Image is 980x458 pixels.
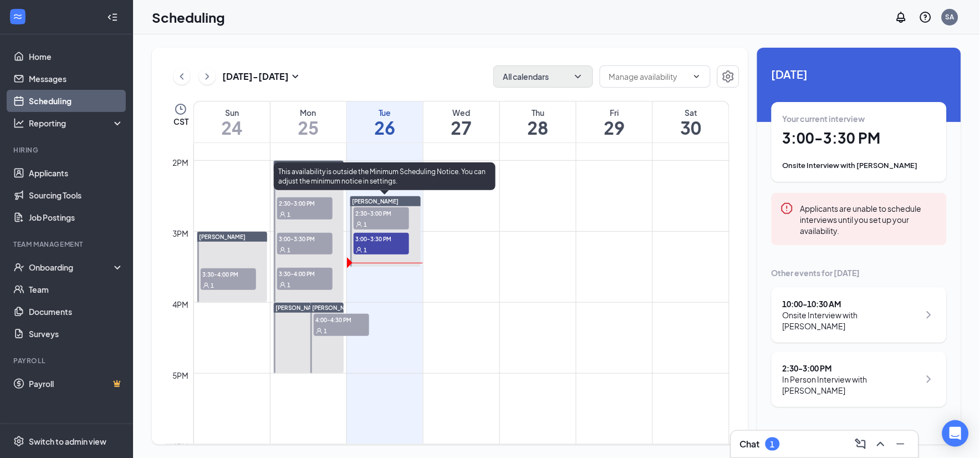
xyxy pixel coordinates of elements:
[171,298,191,311] div: 4pm
[354,233,409,244] span: 3:00-3:30 PM
[576,118,652,137] h1: 29
[171,227,191,240] div: 3pm
[288,246,291,254] span: 1
[872,435,890,453] button: ChevronUp
[894,437,907,451] svg: Minimize
[277,268,333,279] span: 3:30-4:00 PM
[353,198,399,205] span: [PERSON_NAME]
[194,118,270,137] h1: 24
[279,282,286,288] svg: User
[12,11,23,22] svg: WorkstreamLogo
[171,369,191,381] div: 5pm
[270,118,346,137] h1: 25
[892,435,910,453] button: Minimize
[29,184,124,206] a: Sourcing Tools
[854,437,867,451] svg: ComposeMessage
[29,118,124,129] div: Reporting
[500,107,576,118] div: Thu
[852,435,870,453] button: ComposeMessage
[277,233,333,244] span: 3:00-3:30 PM
[573,71,584,82] svg: ChevronDown
[202,70,213,83] svg: ChevronRight
[347,107,423,118] div: Tue
[194,107,270,118] div: Sun
[895,11,908,24] svg: Notifications
[13,145,121,155] div: Hiring
[288,211,291,218] span: 1
[29,90,124,112] a: Scheduling
[740,438,760,450] h3: Chat
[772,65,947,83] span: [DATE]
[780,202,794,215] svg: Error
[946,12,955,22] div: SA
[356,221,363,228] svg: User
[313,304,359,311] span: [PERSON_NAME]
[800,202,938,236] div: Applicants are unable to schedule interviews until you set up your availability.
[107,12,118,23] svg: Collapse
[653,101,729,143] a: August 30, 2025
[274,162,496,190] div: This availability is outside the Minimum Scheduling Notice. You can adjust the minimum notice in ...
[783,129,936,147] h1: 3:00 - 3:30 PM
[324,327,328,335] span: 1
[13,240,121,249] div: Team Management
[783,298,920,309] div: 10:00 - 10:30 AM
[270,101,346,143] a: August 25, 2025
[423,101,499,143] a: August 27, 2025
[171,156,191,169] div: 2pm
[942,420,969,447] div: Open Intercom Messenger
[201,268,256,279] span: 3:30-4:00 PM
[316,328,323,334] svg: User
[609,70,688,83] input: Manage availability
[13,262,24,273] svg: UserCheck
[29,436,106,447] div: Switch to admin view
[493,65,593,88] button: All calendarsChevronDown
[922,373,936,386] svg: ChevronRight
[783,363,920,374] div: 2:30 - 3:00 PM
[874,437,887,451] svg: ChevronUp
[276,304,323,311] span: [PERSON_NAME]
[770,440,775,449] div: 1
[289,70,302,83] svg: SmallChevronDown
[423,107,499,118] div: Wed
[211,282,215,289] span: 1
[288,281,291,289] span: 1
[783,374,920,396] div: In Person Interview with [PERSON_NAME]
[347,118,423,137] h1: 26
[173,116,188,127] span: CST
[200,233,246,240] span: [PERSON_NAME]
[29,68,124,90] a: Messages
[576,107,652,118] div: Fri
[500,101,576,143] a: August 28, 2025
[29,262,114,273] div: Onboarding
[314,314,369,325] span: 4:00-4:30 PM
[270,107,346,118] div: Mon
[356,247,363,253] svg: User
[783,160,936,171] div: Onsite Interview with [PERSON_NAME]
[500,118,576,137] h1: 28
[29,301,124,323] a: Documents
[203,282,210,289] svg: User
[13,436,24,447] svg: Settings
[919,11,932,24] svg: QuestionInfo
[29,162,124,184] a: Applicants
[173,68,190,85] button: ChevronLeft
[717,65,739,88] button: Settings
[194,101,270,143] a: August 24, 2025
[199,68,216,85] button: ChevronRight
[783,113,936,124] div: Your current interview
[13,356,121,365] div: Payroll
[279,247,286,253] svg: User
[722,70,735,83] svg: Settings
[174,103,187,116] svg: Clock
[152,8,225,27] h1: Scheduling
[176,70,187,83] svg: ChevronLeft
[29,323,124,345] a: Surveys
[423,118,499,137] h1: 27
[364,246,367,254] span: 1
[653,107,729,118] div: Sat
[29,373,124,395] a: PayrollCrown
[29,278,124,301] a: Team
[576,101,652,143] a: August 29, 2025
[783,309,920,332] div: Onsite Interview with [PERSON_NAME]
[279,211,286,218] svg: User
